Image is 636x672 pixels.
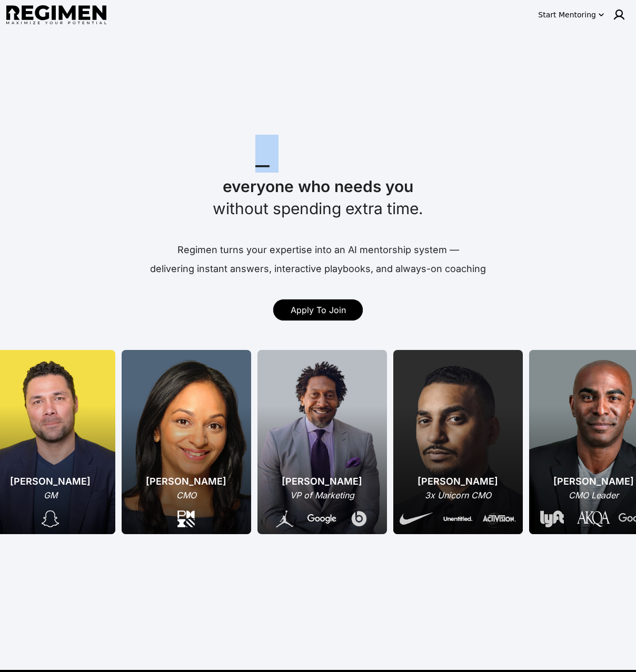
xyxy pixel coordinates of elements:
[6,5,106,25] img: Regimen logo
[146,474,226,489] div: [PERSON_NAME]
[146,489,226,502] div: CMO
[11,176,625,197] div: everyone who needs you
[270,474,373,489] div: [PERSON_NAME]
[177,243,459,257] div: Regimen turns your expertise into an AI mentorship system —
[10,489,91,502] div: GM
[273,299,363,320] a: Apply To Join
[10,474,91,489] div: [PERSON_NAME]
[400,474,516,489] div: [PERSON_NAME]
[536,6,607,23] button: Start Mentoring
[11,198,625,219] div: without spending extra time.
[150,262,486,276] div: delivering instant answers, interactive playbooks, and always-on coaching
[400,489,516,502] div: 3x Unicorn CMO
[538,9,596,20] div: Start Mentoring
[291,305,346,315] span: Apply To Join
[270,489,373,502] div: VP of Marketing
[613,8,625,21] img: user icon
